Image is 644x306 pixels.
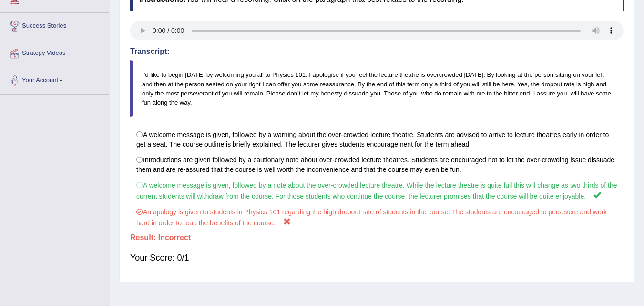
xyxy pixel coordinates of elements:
[0,40,109,64] a: Strategy Videos
[0,67,109,91] a: Your Account
[130,204,624,231] label: An apology is given to students in Physics 101 regarding the high dropout rate of students in the...
[130,152,624,178] label: Introductions are given followed by a cautionary note about over-crowded lecture theatres. Studen...
[130,233,624,242] h4: Result:
[130,177,624,204] label: A welcome message is given, followed by a note about the over-crowded lecture theatre. While the ...
[130,60,624,116] blockquote: I’d like to begin [DATE] by welcoming you all to Physics 101. I apologise if you feel the lecture...
[130,246,624,269] div: Your Score: 0/1
[0,13,109,37] a: Success Stories
[130,127,624,152] label: A welcome message is given, followed by a warning about the over-crowded lecture theatre. Student...
[130,47,624,56] h4: Transcript:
